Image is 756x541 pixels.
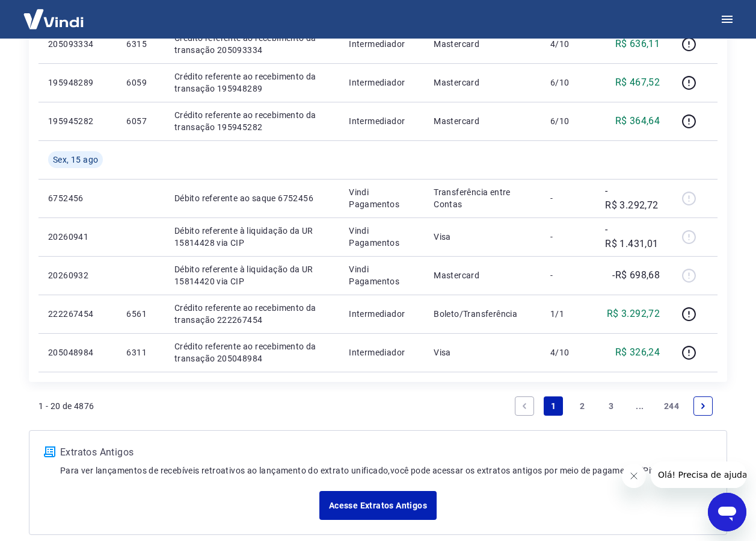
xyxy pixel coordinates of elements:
[48,115,107,127] p: 195945282
[349,38,414,50] p: Intermediador
[550,192,586,204] p: -
[349,115,414,127] p: Intermediador
[349,77,414,89] p: Intermediador
[434,231,531,243] p: Visa
[174,340,330,364] p: Crédito referente ao recebimento da transação 205048984
[126,346,155,358] p: 6311
[615,114,660,128] p: R$ 364,64
[349,225,414,249] p: Vindi Pagamentos
[630,396,650,416] a: Jump forward
[14,1,93,37] img: Vindi
[573,396,592,416] a: Page 2
[550,308,586,320] p: 1/1
[550,269,586,281] p: -
[434,269,531,281] p: Mastercard
[607,307,660,321] p: R$ 3.292,72
[126,38,155,50] p: 6315
[7,8,101,18] span: Olá! Precisa de ajuda?
[615,75,660,90] p: R$ 467,52
[605,184,660,213] p: -R$ 3.292,72
[48,77,107,89] p: 195948289
[48,269,107,281] p: 20260932
[659,396,684,416] a: Page 244
[544,396,563,416] a: Page 1 is your current page
[319,491,437,520] a: Acesse Extratos Antigos
[174,263,330,287] p: Débito referente à liquidação da UR 15814420 via CIP
[434,77,531,89] p: Mastercard
[434,186,531,210] p: Transferência entre Contas
[434,38,531,50] p: Mastercard
[349,346,414,358] p: Intermediador
[550,231,586,243] p: -
[48,192,107,204] p: 6752456
[622,464,646,488] iframe: Fechar mensagem
[550,38,586,50] p: 4/10
[515,396,534,416] a: Previous page
[48,231,107,243] p: 20260941
[126,77,155,89] p: 6059
[174,70,330,95] p: Crédito referente ao recebimento da transação 195948289
[174,192,330,204] p: Débito referente ao saque 6752456
[349,186,414,210] p: Vindi Pagamentos
[48,346,107,358] p: 205048984
[174,109,330,133] p: Crédito referente ao recebimento da transação 195945282
[434,308,531,320] p: Boleto/Transferência
[38,400,94,412] p: 1 - 20 de 4876
[510,392,718,421] ul: Pagination
[693,396,713,416] a: Next page
[60,445,712,460] p: Extratos Antigos
[612,268,660,283] p: -R$ 698,68
[126,308,155,320] p: 6561
[550,77,586,89] p: 6/10
[174,32,330,56] p: Crédito referente ao recebimento da transação 205093334
[349,308,414,320] p: Intermediador
[53,154,98,166] span: Sex, 15 ago
[174,302,330,326] p: Crédito referente ao recebimento da transação 222267454
[349,263,414,287] p: Vindi Pagamentos
[48,38,107,50] p: 205093334
[126,115,155,127] p: 6057
[550,115,586,127] p: 6/10
[708,493,746,531] iframe: Botão para abrir a janela de mensagens
[615,37,660,51] p: R$ 636,11
[174,225,330,249] p: Débito referente à liquidação da UR 15814428 via CIP
[651,461,746,488] iframe: Mensagem da empresa
[48,308,107,320] p: 222267454
[434,115,531,127] p: Mastercard
[601,396,621,416] a: Page 3
[605,222,660,251] p: -R$ 1.431,01
[434,346,531,358] p: Visa
[44,446,55,457] img: ícone
[60,464,712,477] p: Para ver lançamentos de recebíveis retroativos ao lançamento do extrato unificado, você pode aces...
[550,346,586,358] p: 4/10
[615,345,660,360] p: R$ 326,24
